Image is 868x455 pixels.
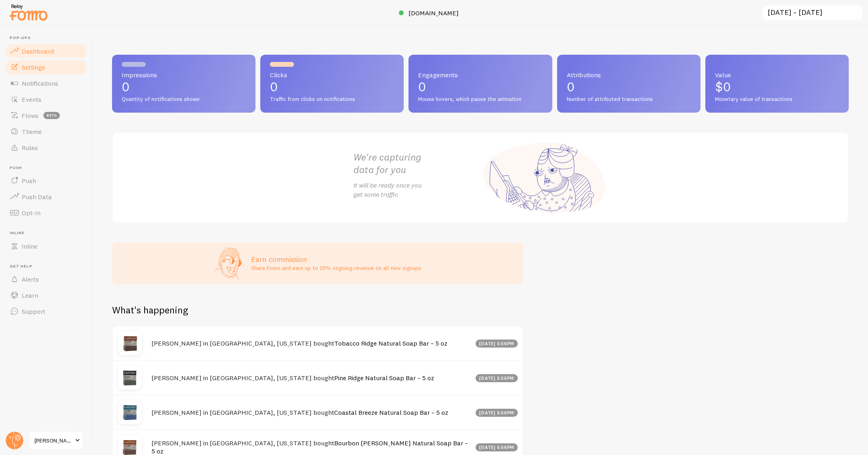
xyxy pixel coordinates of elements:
[353,181,480,199] p: It will be ready once you get some traffic
[43,112,60,119] span: beta
[5,43,88,59] a: Dashboard
[5,75,88,91] a: Notifications
[10,264,88,269] span: Get Help
[151,408,471,417] h4: [PERSON_NAME] in [GEOGRAPHIC_DATA], [US_STATE] bought
[334,374,434,382] a: Pine Ridge Natural Soap Bar – 5 oz
[5,287,88,303] a: Learn
[22,275,39,283] span: Alerts
[567,80,691,93] p: 0
[151,374,471,382] h4: [PERSON_NAME] in [GEOGRAPHIC_DATA], [US_STATE] bought
[418,96,542,103] span: Mouse hovers, which pause the animation
[22,242,37,250] span: Inline
[567,72,691,78] span: Attributions
[476,340,518,348] div: [DATE] 5:56pm
[270,80,394,93] p: 0
[5,124,88,140] a: Theme
[8,2,49,23] img: fomo-relay-logo-orange.svg
[715,96,839,103] span: Monetary value of transactions
[476,409,518,417] div: [DATE] 5:56pm
[5,189,88,205] a: Push Data
[334,408,448,416] a: Coastal Breeze Natural Soap Bar – 5 oz
[418,72,542,78] span: Engagements
[334,339,447,347] a: Tobacco Ridge Natural Soap Bar – 5 oz
[22,95,41,103] span: Events
[22,79,58,87] span: Notifications
[715,72,839,78] span: Value
[22,209,41,217] span: Opt-In
[29,431,83,450] a: [PERSON_NAME] For Men
[5,91,88,107] a: Events
[22,177,36,185] span: Push
[151,339,471,348] h4: [PERSON_NAME] in [GEOGRAPHIC_DATA], [US_STATE] bought
[22,193,52,201] span: Push Data
[567,96,691,103] span: Number of attributed transactions
[5,173,88,189] a: Push
[122,72,246,78] span: Impressions
[22,111,39,119] span: Flows
[353,151,480,176] h2: We're capturing data for you
[10,231,88,236] span: Inline
[22,144,38,152] span: Rules
[22,307,45,315] span: Support
[22,63,45,71] span: Settings
[5,271,88,287] a: Alerts
[10,165,88,171] span: Push
[251,255,421,264] h3: Earn commission
[22,128,42,136] span: Theme
[122,96,246,103] span: Quantity of notifications shown
[5,238,88,254] a: Inline
[112,304,188,316] h2: What's happening
[418,80,542,93] p: 0
[715,79,731,95] span: $0
[10,35,88,41] span: Pop-ups
[22,47,54,55] span: Dashboard
[5,303,88,319] a: Support
[5,205,88,221] a: Opt-In
[22,291,38,299] span: Learn
[5,59,88,75] a: Settings
[476,374,518,382] div: [DATE] 5:56pm
[122,80,246,93] p: 0
[5,107,88,124] a: Flows beta
[251,264,421,272] p: Share Fomo and earn up to 25% ongoing revenue on all new signups
[5,140,88,156] a: Rules
[270,96,394,103] span: Traffic from clicks on notifications
[35,436,73,445] span: [PERSON_NAME] For Men
[476,443,518,451] div: [DATE] 5:56pm
[270,72,394,78] span: Clicks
